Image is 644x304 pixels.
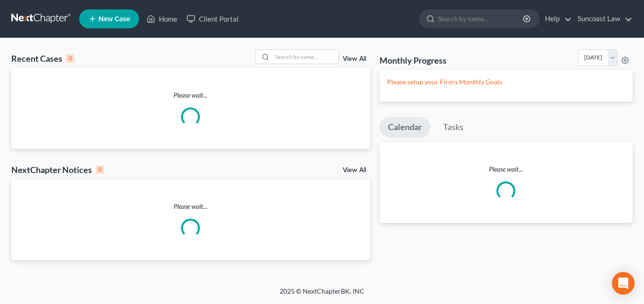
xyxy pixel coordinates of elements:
[435,117,472,138] a: Tasks
[343,167,366,173] a: View All
[380,164,633,174] p: Please wait...
[182,10,243,27] a: Client Portal
[387,77,626,87] p: Please setup your Firm's Monthly Goals
[11,202,370,211] p: Please wait...
[11,90,370,100] p: Please wait...
[66,54,74,63] div: 0
[380,117,430,138] a: Calendar
[53,287,591,304] div: 2025 © NextChapterBK, INC
[438,10,524,27] input: Search by name...
[272,50,339,64] input: Search by name...
[612,272,635,295] div: Open Intercom Messenger
[96,165,104,174] div: 0
[142,10,182,27] a: Home
[573,10,632,27] a: Suncoast Law
[380,55,446,66] h3: Monthly Progress
[99,16,130,23] span: New Case
[11,53,74,64] div: Recent Cases
[343,56,366,62] a: View All
[540,10,572,27] a: Help
[11,164,104,175] div: NextChapter Notices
